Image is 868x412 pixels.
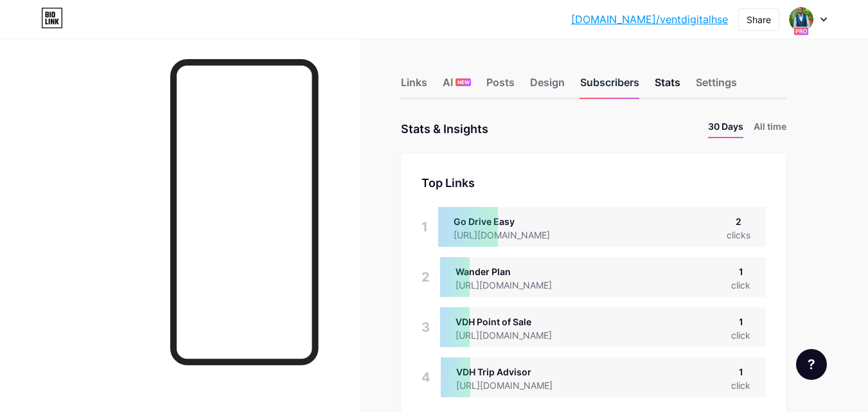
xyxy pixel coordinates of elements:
[696,75,737,98] div: Settings
[401,120,488,138] div: Stats & Insights
[401,75,427,98] div: Links
[571,12,728,27] a: [DOMAIN_NAME]/ventdigitalhse
[421,257,430,297] div: 2
[747,13,771,26] div: Share
[731,315,750,328] div: 1
[486,75,515,98] div: Posts
[456,328,572,342] div: [URL][DOMAIN_NAME]
[454,215,571,228] div: Go Drive Easy
[727,215,750,228] div: 2
[457,78,470,86] span: NEW
[731,379,750,392] div: click
[443,75,471,98] div: AI
[421,307,430,347] div: 3
[421,357,430,397] div: 4
[580,75,639,98] div: Subscribers
[789,7,813,31] img: ventdigitalhse
[456,379,573,392] div: [URL][DOMAIN_NAME]
[731,278,750,292] div: click
[731,365,750,379] div: 1
[731,265,750,278] div: 1
[454,228,571,242] div: [URL][DOMAIN_NAME]
[708,120,743,138] li: 30 Days
[731,328,750,342] div: click
[754,120,786,138] li: All time
[456,265,572,278] div: Wander Plan
[655,75,680,98] div: Stats
[456,278,572,292] div: [URL][DOMAIN_NAME]
[456,365,573,379] div: VDH Trip Advisor
[727,228,750,242] div: clicks
[421,174,766,192] div: Top Links
[530,75,565,98] div: Design
[421,207,428,247] div: 1
[456,315,572,328] div: VDH Point of Sale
